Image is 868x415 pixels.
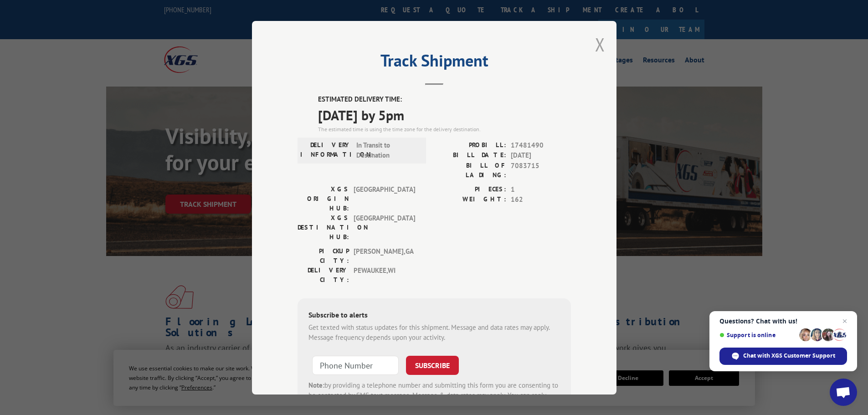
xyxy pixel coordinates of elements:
span: Close chat [839,316,850,327]
label: DELIVERY CITY: [298,265,349,284]
span: [DATE] [511,150,571,161]
span: PEWAUKEE , WI [354,265,415,284]
label: BILL DATE: [434,150,506,161]
span: 17481490 [511,140,571,150]
span: [GEOGRAPHIC_DATA] [354,213,415,241]
label: PIECES: [434,184,506,195]
div: Open chat [830,379,857,406]
div: Subscribe to alerts [308,309,560,322]
span: 7083715 [511,160,571,179]
div: by providing a telephone number and submitting this form you are consenting to be contacted by SM... [308,380,560,411]
span: Questions? Chat with us! [719,318,847,325]
label: ESTIMATED DELIVERY TIME: [318,94,571,105]
span: Support is online [719,332,796,338]
input: Phone Number [312,355,399,374]
label: PROBILL: [434,140,506,150]
div: Chat with XGS Customer Support [719,348,847,365]
strong: Note: [308,380,324,389]
button: Close modal [595,32,605,56]
label: WEIGHT: [434,195,506,205]
button: SUBSCRIBE [406,355,459,374]
span: [PERSON_NAME] , GA [354,246,415,265]
label: DELIVERY INFORMATION: [300,140,352,160]
label: PICKUP CITY: [298,246,349,265]
span: In Transit to Destination [356,140,418,160]
label: XGS DESTINATION HUB: [298,213,349,241]
span: [GEOGRAPHIC_DATA] [354,184,415,213]
span: 1 [511,184,571,195]
span: 162 [511,195,571,205]
h2: Track Shipment [298,54,571,72]
div: Get texted with status updates for this shipment. Message and data rates may apply. Message frequ... [308,322,560,343]
div: The estimated time is using the time zone for the delivery destination. [318,125,571,133]
span: Chat with XGS Customer Support [743,352,835,360]
label: XGS ORIGIN HUB: [298,184,349,213]
span: [DATE] by 5pm [318,104,571,125]
label: BILL OF LADING: [434,160,506,179]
